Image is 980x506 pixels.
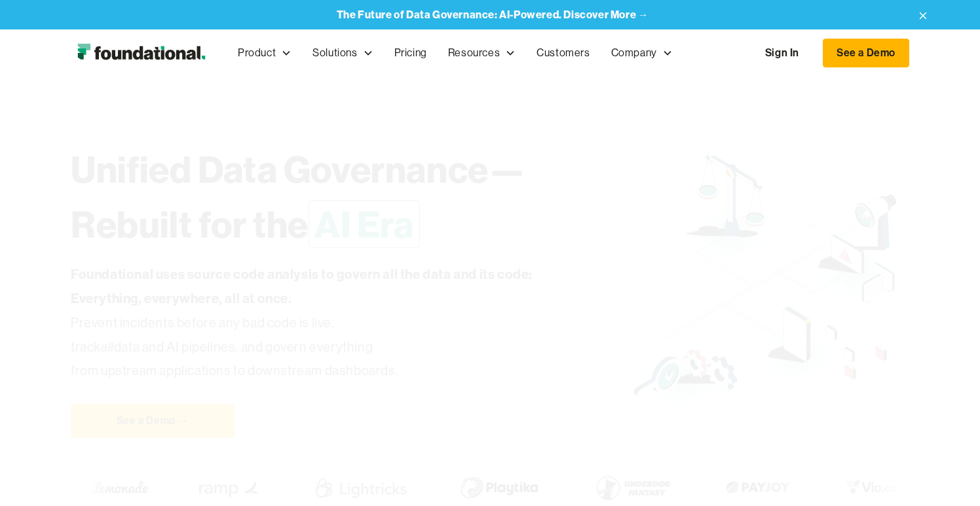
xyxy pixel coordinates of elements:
[337,9,649,21] a: The Future of Data Governance: AI-Powered. Discover More →
[92,477,149,497] img: Lemonade
[588,469,677,506] img: Underdog Fantasy
[611,45,657,62] div: Company
[752,39,812,67] a: Sign In
[71,142,630,252] h1: Unified Data Governance— Rebuilt for the
[302,31,383,75] div: Solutions
[191,469,269,506] img: Ramp
[311,469,411,506] img: Lightricks
[384,31,438,75] a: Pricing
[312,45,357,62] div: Solutions
[526,31,600,75] a: Customers
[823,39,909,67] a: See a Demo
[839,477,914,497] img: Vio.com
[101,338,114,355] em: all
[719,477,797,497] img: Payjoy
[71,404,235,438] a: See a Demo →
[227,31,302,75] div: Product
[238,45,276,62] div: Product
[337,8,649,21] strong: The Future of Data Governance: AI-Powered. Discover More →
[601,31,683,75] div: Company
[71,40,212,66] img: Foundational Logo
[71,262,574,383] p: Prevent incidents before any bad code is live, track data and AI pipelines, and govern everything...
[448,45,500,62] div: Resources
[438,31,526,75] div: Resources
[453,469,546,506] img: Playtika
[71,266,533,306] strong: Foundational uses source code analysis to govern all the data and its code: Everything, everywher...
[309,200,420,248] span: AI Era
[71,40,212,66] a: home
